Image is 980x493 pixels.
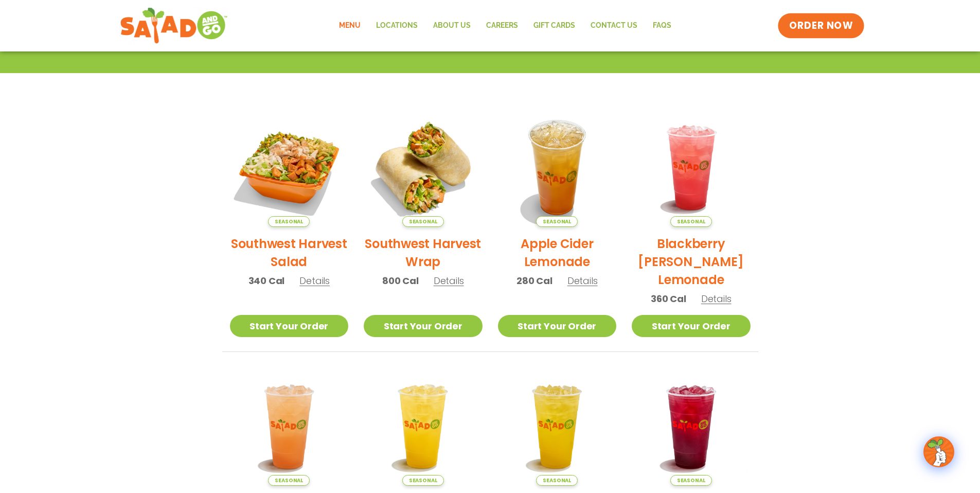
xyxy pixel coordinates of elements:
span: Seasonal [536,216,578,227]
span: Details [434,274,464,287]
a: Start Your Order [364,315,483,337]
img: Product photo for Southwest Harvest Salad [230,108,349,227]
h2: Southwest Harvest Wrap [364,235,483,271]
h2: Southwest Harvest Salad [230,235,349,271]
img: Product photo for Mango Grove Lemonade [498,367,617,486]
a: Locations [368,14,425,38]
span: Seasonal [670,216,712,227]
img: Product photo for Summer Stone Fruit Lemonade [230,367,349,486]
img: Product photo for Southwest Harvest Wrap [364,108,483,227]
img: new-SAG-logo-768×292 [120,5,228,46]
a: GIFT CARDS [526,14,583,38]
span: Seasonal [268,216,310,227]
span: ORDER NOW [789,19,853,32]
span: Details [567,274,598,287]
span: Details [701,292,732,305]
span: Details [299,274,330,287]
span: 360 Cal [651,292,686,306]
a: Start Your Order [632,315,751,337]
img: Product photo for Blackberry Bramble Lemonade [632,108,751,227]
a: Careers [478,14,526,38]
a: Contact Us [583,14,645,38]
h2: Apple Cider Lemonade [498,235,617,271]
span: Seasonal [670,475,712,486]
a: ORDER NOW [778,13,864,38]
nav: Menu [331,14,679,38]
img: Product photo for Apple Cider Lemonade [498,108,617,227]
a: Menu [331,14,368,38]
img: Product photo for Sunkissed Yuzu Lemonade [364,367,483,486]
a: Start Your Order [498,315,617,337]
span: 340 Cal [248,274,285,288]
a: About Us [425,14,478,38]
a: FAQs [645,14,679,38]
span: Seasonal [536,475,578,486]
span: 800 Cal [382,274,419,288]
img: Product photo for Black Cherry Orchard Lemonade [632,367,751,486]
span: Seasonal [402,475,444,486]
span: Seasonal [402,216,444,227]
img: wpChatIcon [924,437,953,466]
span: 280 Cal [516,274,553,288]
span: Seasonal [268,475,310,486]
h2: Blackberry [PERSON_NAME] Lemonade [632,235,751,289]
a: Start Your Order [230,315,349,337]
